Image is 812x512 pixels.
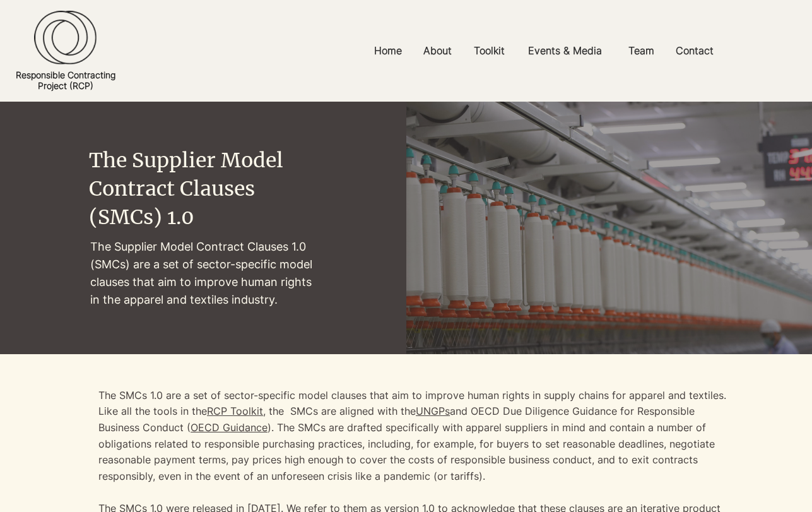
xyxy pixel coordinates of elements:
[16,69,115,91] a: Responsible ContractingProject (RCP)
[666,37,727,65] a: Contact
[522,37,608,65] p: Events & Media
[417,37,458,65] p: About
[619,37,666,65] a: Team
[98,388,729,485] p: The SMCs 1.0 are a set of sector-specific model clauses that aim to improve human rights in suppl...
[416,405,450,417] a: UNGPs
[89,148,283,230] span: The Supplier Model Contract Clauses (SMCs) 1.0
[368,37,408,65] p: Home
[519,37,619,65] a: Events & Media
[90,238,317,309] p: The Supplier Model Contract Clauses 1.0 (SMCs) are a set of sector-specific model clauses that ai...
[365,37,414,65] a: Home
[468,37,511,65] p: Toolkit
[414,37,464,65] a: About
[207,405,263,417] a: RCP Toolkit
[622,37,661,65] p: Team
[669,37,720,65] p: Contact
[191,421,268,434] a: OECD Guidance
[280,37,812,65] nav: Site
[464,37,519,65] a: Toolkit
